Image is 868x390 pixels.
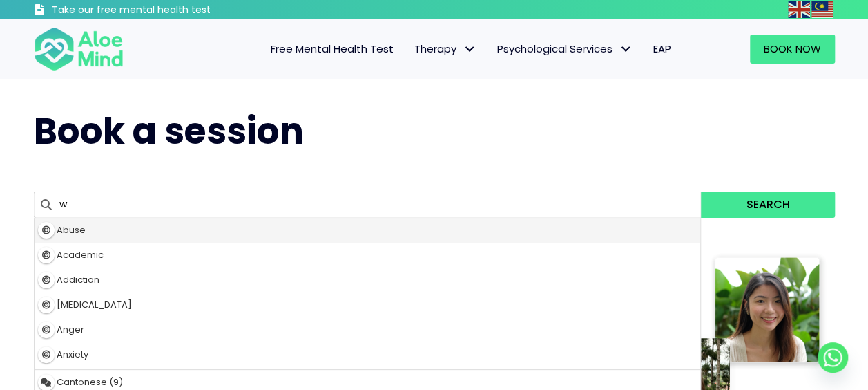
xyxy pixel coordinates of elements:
span: [MEDICAL_DATA] [57,298,132,311]
span: Anxiety [57,348,88,361]
span: Abuse [57,223,86,236]
span: Book Now [764,41,821,56]
span: Free Mental Health Test [271,41,394,56]
span: Cantonese (9) [57,375,123,389]
nav: Menu [142,35,682,64]
span: Academic [57,248,104,261]
img: en [788,1,810,18]
img: Aloe mind Logo [34,26,124,72]
a: Whatsapp [818,342,848,373]
span: Psychological Services [497,41,633,56]
span: Psychological Services: submenu [616,39,636,59]
input: Search for... [34,192,702,218]
span: Addiction [57,273,99,286]
a: EAP [643,35,682,64]
a: TherapyTherapy: submenu [404,35,487,64]
span: EAP [653,41,671,56]
span: Therapy: submenu [460,39,480,59]
span: Book a session [34,106,304,156]
a: Malay [811,1,835,17]
span: Therapy [414,41,476,56]
a: Psychological ServicesPsychological Services: submenu [487,35,643,64]
a: Take our free mental health test [34,3,284,19]
a: Book Now [750,35,835,64]
button: Search [701,192,834,218]
a: English [788,1,811,17]
span: Anger [57,323,84,336]
a: Free Mental Health Test [260,35,404,64]
h3: Take our free mental health test [52,3,284,17]
img: ms [811,1,833,18]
